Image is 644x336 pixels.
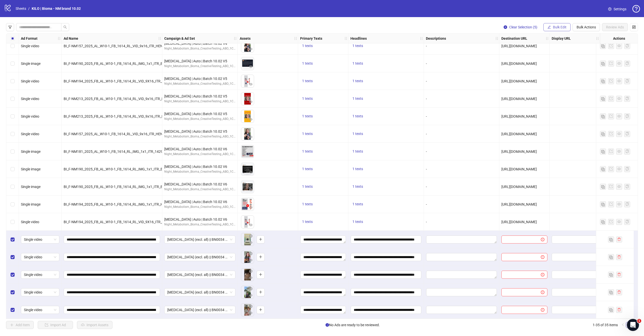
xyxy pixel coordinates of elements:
span: plus [259,237,262,241]
span: export [609,150,613,153]
button: Bulk Edit [543,23,571,31]
span: Anti-aging cream (excl. all) || BN0034 || 2025.10.03 [167,253,232,261]
button: 1 texts [350,43,365,49]
button: Add [257,235,265,244]
div: [MEDICAL_DATA] | Auto | Batch 10.02 V5 [164,58,235,64]
span: eye [249,206,253,209]
div: Select row 25 [6,125,19,143]
button: 1 texts [350,166,365,172]
span: holder [294,37,297,40]
div: Night_Metabolism_Bioma_CreativeTesting_ABO_1C_[DATE] [164,46,235,51]
button: 1 texts [350,61,365,67]
span: Single video [21,44,39,48]
span: holder [297,37,301,40]
button: Delete [248,268,254,274]
span: 1 texts [302,167,313,171]
span: BI_F-NM213_2025_FB_AL_W10-1_FB_1614_RL_VID_9x16_ITR_BCNM-167_P-general_C-Testimonial_S-FC_V02 [64,114,234,118]
div: Edit values [426,270,497,279]
span: holder [549,37,552,40]
a: 1 [626,322,632,328]
span: Single image [21,62,41,66]
span: eye [249,188,253,191]
div: Edit values [350,306,422,314]
span: eye [249,258,253,262]
div: Select row 29 [6,196,19,213]
span: Bulk Edit [553,25,567,29]
strong: Descriptions [426,36,446,41]
div: Resize Primary Texts column [347,33,348,43]
div: Select row 34 [6,283,19,301]
button: 1 texts [300,113,315,119]
span: BI_F-NM190_2025_FB_AL_W10-1_FB_1614_RL_IMG_1x1_ITR_BCNM-143_CTANM-110_P-general_c-biomaog_S-FC_V04 [64,167,249,171]
button: Add [257,253,265,261]
span: eye [249,82,253,86]
span: - [426,167,427,171]
span: eye [249,294,253,297]
span: eye [617,185,621,188]
span: export [609,202,613,206]
button: 1 texts [300,184,315,190]
span: setting [608,7,612,11]
span: export [609,185,613,188]
div: Night_Metabolism_Bioma_CreativeTesting_ABO_1C_[DATE] [164,152,235,157]
button: Delete [248,251,254,257]
span: holder [237,37,240,40]
span: export [609,220,613,223]
span: Bulk Actions [577,25,596,29]
button: 1 texts [350,113,365,119]
img: Asset 1 [241,216,254,228]
span: eye [617,44,621,47]
div: Select row 27 [6,160,19,178]
strong: Assets [240,36,251,41]
span: - [426,150,427,154]
div: Edit values [426,235,497,244]
button: Preview [248,152,254,158]
button: Add [257,288,265,296]
span: close-circle [504,25,507,29]
button: Preview [248,46,254,52]
button: 1 texts [350,149,365,155]
span: holder [162,37,165,40]
button: Preview [248,64,254,70]
button: 1 texts [300,96,315,102]
span: eye [249,276,253,279]
span: eye [617,167,621,171]
span: Single video [21,79,39,83]
span: holder [545,37,549,40]
span: close-circle [249,305,253,308]
button: Delete [248,233,254,239]
img: Asset 1 [241,75,254,87]
span: Clear Selection (5) [509,25,537,29]
span: holder [423,37,427,40]
span: 1 texts [352,132,363,136]
button: Duplicate [600,149,606,155]
span: 1 texts [352,149,363,153]
div: Resize Headlines column [422,33,424,43]
div: Edit values [426,306,497,314]
span: eye [617,97,621,100]
span: BI_F-NM157_2025_AL_W10-1_FB_1614_RL_VID_9x16_ITR_HENM-265_BCNM-119_CTANM-40_P-All_M-MIX_C-ugc_S-F... [64,44,257,48]
a: Sheets [15,6,27,11]
span: Anti-aging cream (excl. all) || BN0034 || 2025.10.03 [167,289,232,296]
button: Preview [248,81,254,87]
span: holder [348,37,351,40]
span: holder [420,37,423,40]
button: 1 texts [350,96,365,102]
span: eye [249,311,253,315]
div: [MEDICAL_DATA] | Auto | Batch 10.02 V5 [164,111,235,117]
div: Edit values [350,253,422,261]
span: Single video [24,271,56,278]
span: export [609,97,613,100]
span: 1 texts [352,167,363,171]
div: Asset 1 [241,268,254,281]
strong: Ad Format [21,36,37,41]
div: [MEDICAL_DATA] | Auto | Batch 10.02 V4 [164,41,235,46]
div: Select all rows [6,33,19,43]
span: 1 texts [302,97,313,101]
button: Duplicate [600,113,606,119]
a: KILO | Bioma - NM brand 10.02 [31,6,82,11]
strong: Headlines [350,36,367,41]
span: Single video [24,306,56,314]
span: eye [617,114,621,118]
